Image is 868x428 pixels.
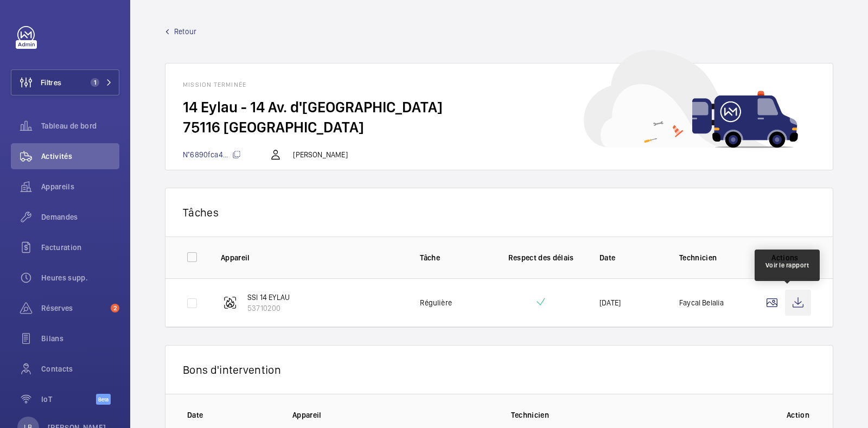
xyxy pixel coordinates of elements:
[420,297,452,308] p: Régulière
[420,252,482,263] p: Tâche
[765,260,809,270] div: Voir le rapport
[183,150,241,159] span: N°6890fca4...
[785,410,811,420] p: Action
[183,206,815,219] p: Tâches
[41,303,106,314] span: Réserves
[41,242,119,253] span: Facturation
[91,78,99,87] span: 1
[183,97,815,117] h2: 14 Eylau - 14 Av. d'[GEOGRAPHIC_DATA]
[41,77,61,88] span: Filtres
[292,410,494,420] p: Appareil
[247,303,290,314] p: 53710200
[41,120,119,131] span: Tableau de bord
[41,272,119,283] span: Heures supp.
[41,151,119,162] span: Activités
[183,117,815,137] h2: 75116 [GEOGRAPHIC_DATA]
[96,394,111,405] span: Beta
[111,304,119,312] span: 2
[247,292,290,303] p: SSI 14 EYLAU
[174,26,196,37] span: Retour
[584,50,798,148] img: car delivery
[599,252,662,263] p: Date
[41,212,119,222] span: Demandes
[500,252,582,263] p: Respect des délais
[511,410,768,420] p: Technicien
[41,333,119,344] span: Bilans
[183,363,815,376] p: Bons d'intervention
[41,363,119,374] span: Contacts
[183,81,815,88] h1: Mission terminée
[224,296,237,309] img: fire_alarm.svg
[187,410,275,420] p: Date
[11,69,119,95] button: Filtres1
[293,149,347,160] p: [PERSON_NAME]
[221,252,403,263] p: Appareil
[599,297,621,308] p: [DATE]
[679,297,724,308] p: Faycal Belalia
[41,181,119,192] span: Appareils
[41,394,96,405] span: IoT
[679,252,742,263] p: Technicien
